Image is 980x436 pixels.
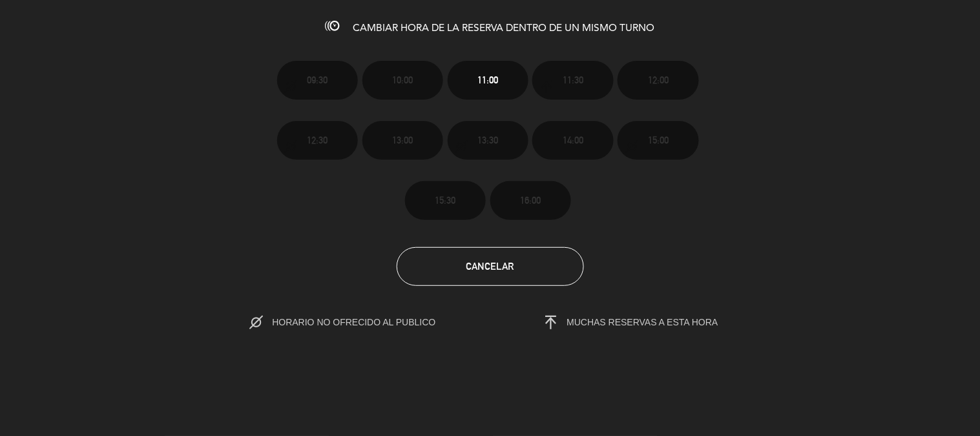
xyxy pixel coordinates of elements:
[397,247,584,286] button: Cancelar
[362,61,443,100] button: 10:00
[307,133,328,147] span: 12:30
[618,121,698,160] button: 15:00
[435,193,455,208] span: 15:30
[448,121,528,160] button: 13:30
[648,133,669,147] span: 15:00
[392,133,413,147] span: 13:00
[567,317,718,327] span: MUCHAS RESERVAS A ESTA HORA
[353,23,655,34] span: CAMBIAR HORA DE LA RESERVA DENTRO DE UN MISMO TURNO
[362,121,443,160] button: 13:00
[405,181,486,220] button: 15:30
[532,61,613,100] button: 11:30
[477,133,498,147] span: 13:30
[392,72,413,87] span: 10:00
[648,72,669,87] span: 12:00
[490,181,571,220] button: 16:00
[477,72,498,87] span: 11:00
[272,317,463,327] span: HORARIO NO OFRECIDO AL PUBLICO
[466,261,514,272] span: Cancelar
[277,121,358,160] button: 12:30
[532,121,613,160] button: 14:00
[307,72,328,87] span: 09:30
[618,61,698,100] button: 12:00
[563,133,583,147] span: 14:00
[448,61,528,100] button: 11:00
[277,61,358,100] button: 09:30
[520,193,541,208] span: 16:00
[563,72,583,87] span: 11:30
